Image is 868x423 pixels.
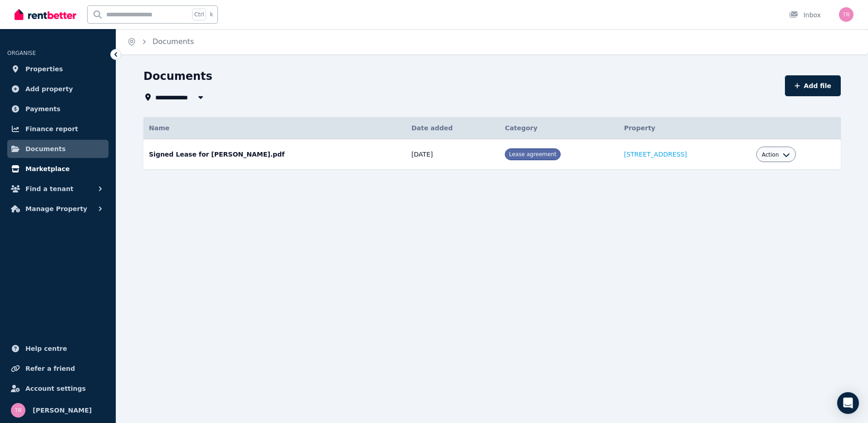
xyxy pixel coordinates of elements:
[837,392,859,414] div: Open Intercom Messenger
[839,7,853,22] img: Tim Reppen
[499,117,618,139] th: Category
[25,64,63,74] span: Properties
[509,151,556,157] span: Lease agreement
[25,383,86,394] span: Account settings
[624,151,687,158] a: [STREET_ADDRESS]
[7,200,108,218] button: Manage Property
[7,379,108,398] a: Account settings
[7,120,108,138] a: Finance report
[7,359,108,378] a: Refer a friend
[406,139,499,170] td: [DATE]
[789,10,821,20] div: Inbox
[25,103,60,114] span: Payments
[785,75,841,96] button: Add file
[210,11,213,18] span: k
[7,60,108,78] a: Properties
[116,29,205,54] nav: Breadcrumb
[7,140,108,158] a: Documents
[25,163,69,174] span: Marketplace
[7,80,108,98] a: Add property
[11,403,25,418] img: Tim Reppen
[25,84,73,94] span: Add property
[7,180,108,198] button: Find a tenant
[15,8,76,21] img: RentBetter
[25,363,75,374] span: Refer a friend
[618,117,751,139] th: Property
[25,123,78,134] span: Finance report
[149,124,169,132] span: Name
[406,117,499,139] th: Date added
[7,339,108,358] a: Help centre
[762,151,790,158] button: Action
[7,50,36,56] span: ORGANISE
[153,37,194,46] a: Documents
[25,343,67,354] span: Help centre
[25,143,66,154] span: Documents
[192,9,206,20] span: Ctrl
[143,69,212,84] h1: Documents
[33,405,92,416] span: [PERSON_NAME]
[7,100,108,118] a: Payments
[762,151,779,158] span: Action
[25,183,74,194] span: Find a tenant
[25,203,87,214] span: Manage Property
[7,160,108,178] a: Marketplace
[143,139,406,170] td: Signed Lease for [PERSON_NAME].pdf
